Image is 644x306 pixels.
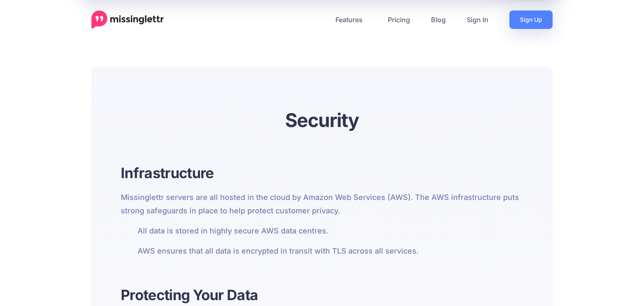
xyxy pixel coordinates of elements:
[325,10,377,29] a: Features
[456,10,499,29] a: Sign In
[91,10,164,29] a: Home
[509,10,553,29] a: Sign Up
[121,163,523,182] h3: Infrastructure
[377,10,421,29] a: Pricing
[121,285,523,304] h3: Protecting Your Data
[138,224,523,238] p: All data is stored in highly secure AWS data centres.
[121,109,523,132] h1: Security
[421,10,456,29] a: Blog
[138,244,523,258] p: AWS ensures that all data is encrypted in transit with TLS across all services.
[121,191,523,218] p: Missinglettr servers are all hosted in the cloud by Amazon Web Services (AWS). The AWS infrastruc...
